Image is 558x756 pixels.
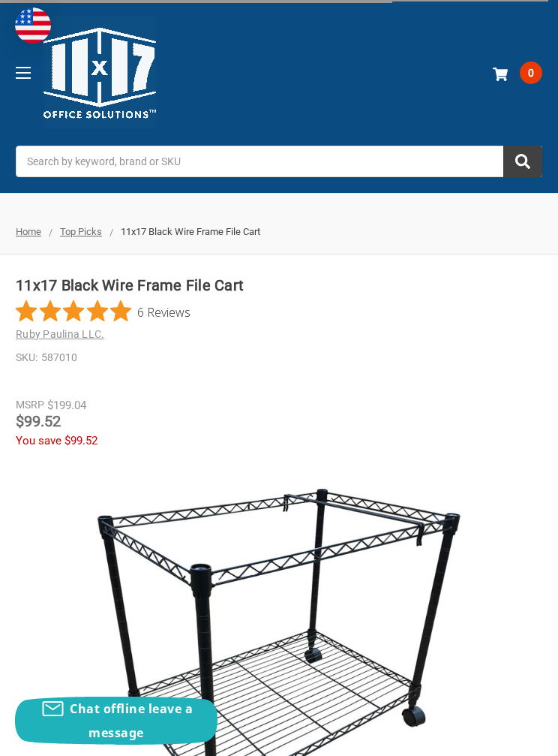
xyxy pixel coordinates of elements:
[64,434,97,447] span: $99.52
[15,8,51,44] img: duty and tax information for United States
[43,17,156,129] img: 11x17.com
[137,300,190,323] span: 6 Reviews
[16,274,542,297] h1: 11x17 Black Wire Frame File Cart
[16,397,44,413] div: MSRP
[16,72,31,74] span: Toggle menu
[16,412,61,430] span: $99.52
[60,226,102,237] a: Top Picks
[16,328,104,340] a: Ruby Paulina LLC.
[16,226,41,237] a: Home
[16,350,37,366] dt: SKU:
[489,53,542,92] a: 0
[16,350,542,366] dd: 587010
[121,226,260,237] span: 11x17 Black Wire Frame File Cart
[16,146,542,177] input: Search by keyword, brand or SKU
[16,434,61,447] span: You save
[47,399,86,412] span: $199.04
[70,700,193,741] span: Chat offline leave a message
[2,52,43,93] a: Toggle menu
[520,62,542,84] span: 0
[15,697,217,745] button: Chat offline leave a message
[16,300,190,323] button: Rated 4.8 out of 5 stars from 6 reviews. Jump to reviews.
